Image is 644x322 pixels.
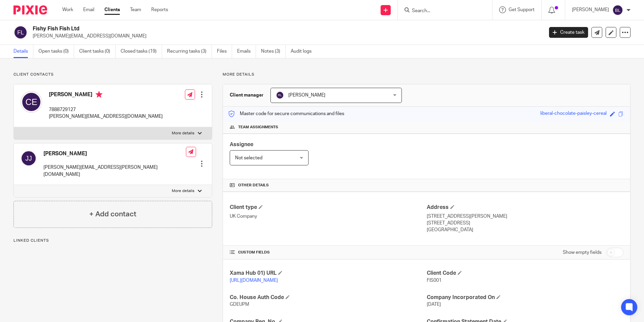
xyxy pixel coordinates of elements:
h2: Fishy Fish Fish Ltd [33,25,438,32]
a: Files [217,45,232,58]
span: [PERSON_NAME] [288,93,325,98]
p: [PERSON_NAME][EMAIL_ADDRESS][PERSON_NAME][DOMAIN_NAME] [43,164,186,178]
p: [STREET_ADDRESS] [427,220,623,226]
h4: + Add contact [89,209,136,219]
p: [STREET_ADDRESS][PERSON_NAME] [427,213,623,220]
img: svg%3E [612,5,623,16]
p: [PERSON_NAME][EMAIL_ADDRESS][DOMAIN_NAME] [49,113,163,120]
img: svg%3E [21,150,37,166]
a: Open tasks (0) [38,45,74,58]
h4: CUSTOM FIELDS [230,250,426,255]
span: [DATE] [427,302,441,307]
a: Client tasks (0) [79,45,116,58]
p: [PERSON_NAME][EMAIL_ADDRESS][DOMAIN_NAME] [33,33,539,39]
h4: Address [427,204,623,211]
span: Not selected [235,156,262,160]
p: UK Company [230,213,426,220]
span: GDEUPM [230,302,249,307]
p: Master code for secure communications and files [228,110,344,117]
a: Recurring tasks (3) [167,45,212,58]
a: Work [62,6,73,13]
span: FIS001 [427,278,442,283]
p: [PERSON_NAME] [572,6,609,13]
div: liberal-chocolate-paisley-cereal [540,110,607,118]
a: Team [130,6,141,13]
a: Clients [104,6,120,13]
p: Client contacts [13,72,212,77]
p: More details [223,72,631,77]
span: Other details [238,183,269,188]
img: svg%3E [21,91,42,113]
a: Audit logs [291,45,317,58]
p: More details [172,131,194,136]
h4: [PERSON_NAME] [43,150,186,157]
span: Team assignments [238,125,278,130]
i: Primary [96,91,102,98]
input: Search [411,8,472,14]
a: Email [83,6,94,13]
h4: Xama Hub 01) URL [230,270,426,277]
label: Show empty fields [563,249,602,256]
a: Notes (3) [261,45,286,58]
h4: Co. House Auth Code [230,294,426,301]
p: Linked clients [13,238,212,243]
span: Assignee [230,142,253,147]
h4: [PERSON_NAME] [49,91,163,100]
a: Reports [151,6,168,13]
a: Create task [549,27,588,38]
h4: Client type [230,204,426,211]
a: Closed tasks (19) [121,45,162,58]
span: Get Support [509,7,535,12]
a: [URL][DOMAIN_NAME] [230,278,278,283]
a: Details [13,45,33,58]
img: Pixie [13,5,47,15]
img: svg%3E [276,91,284,99]
h3: Client manager [230,92,264,99]
img: svg%3E [13,25,28,39]
p: More details [172,188,194,194]
h4: Company Incorporated On [427,294,623,301]
p: 7888729127 [49,106,163,113]
a: Emails [237,45,256,58]
p: [GEOGRAPHIC_DATA] [427,226,623,233]
h4: Client Code [427,270,623,277]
